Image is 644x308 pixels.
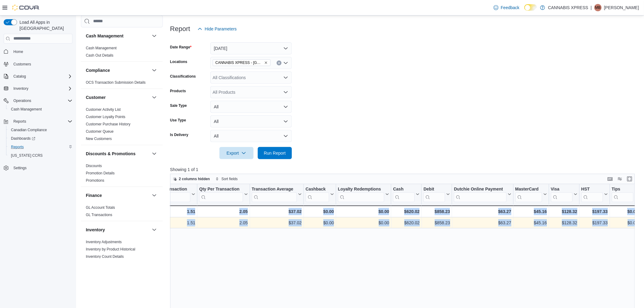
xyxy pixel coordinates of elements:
button: Remove CANNABIS XPRESS - Ridgetown (Main Street) from selection in this group [264,61,268,65]
button: Reports [6,143,75,151]
p: CANNABIS XPRESS [548,4,588,11]
a: Canadian Compliance [9,126,49,134]
button: Run Report [258,147,292,159]
span: Inventory Adjustments [86,240,122,244]
button: Sort fields [213,175,240,183]
button: Customer [151,94,158,101]
a: Customer Loyalty Points [86,115,125,119]
span: Dark Mode [524,11,525,11]
span: Feedback [501,5,520,11]
div: 2.05 [199,208,247,215]
span: Settings [11,164,72,172]
button: Discounts & Promotions [86,151,149,157]
input: Dark Mode [524,4,537,11]
a: Dashboards [9,135,38,142]
span: 2 columns hidden [179,177,210,181]
div: $0.00 [611,208,638,215]
h3: Customer [86,94,106,100]
button: Operations [11,97,34,104]
a: Cash Out Details [86,53,114,58]
span: GL Account Totals [86,205,115,210]
button: Inventory [86,227,149,233]
h3: Report [170,25,190,33]
span: MB [595,4,601,11]
span: Home [13,49,23,54]
span: Dashboards [11,136,35,141]
a: Cash Management [86,46,117,50]
a: Reports [9,143,26,151]
button: Clear input [277,61,282,65]
span: New Customers [86,136,112,141]
span: Promotion Details [86,171,115,176]
div: $858.23 [423,208,450,215]
span: Home [11,48,72,55]
div: $37.02 [251,208,301,215]
button: Settings [1,163,75,172]
button: Customers [1,60,75,68]
h3: Cash Management [86,33,124,39]
span: [US_STATE] CCRS [11,153,43,158]
a: Settings [11,164,29,172]
p: [PERSON_NAME] [604,4,639,11]
button: Compliance [86,67,149,73]
a: Customer Activity List [86,107,121,112]
span: Customers [13,62,31,67]
button: Keyboard shortcuts [607,175,614,183]
label: Classifications [170,74,196,79]
span: Customer Purchase History [86,122,131,127]
p: Showing 1 of 1 [170,166,640,173]
span: Washington CCRS [9,152,72,159]
div: $0.00 [338,208,389,215]
a: Inventory by Product Historical [86,247,135,251]
a: Home [11,48,26,55]
label: Is Delivery [170,132,188,137]
span: Reports [11,145,24,149]
span: Export [223,147,250,159]
a: Inventory Count Details [86,254,124,259]
button: Cash Management [86,33,149,39]
span: Canadian Compliance [11,128,47,132]
span: Cash Management [86,46,117,51]
button: Discounts & Promotions [151,150,158,157]
label: Use Type [170,118,186,123]
div: Cash Management [81,44,163,61]
h3: Discounts & Promotions [86,151,135,157]
span: Run Report [264,150,286,156]
span: Sort fields [222,177,238,181]
label: Products [170,89,186,93]
button: All [210,101,292,113]
div: Compliance [81,79,163,89]
button: [DATE] [210,42,292,54]
button: Inventory [1,84,75,93]
button: Cash Management [151,32,158,40]
button: Catalog [11,73,28,80]
span: GL Transactions [86,212,112,217]
span: Inventory by Product Historical [86,247,135,252]
span: Dashboards [9,135,72,142]
a: Promotions [86,178,104,183]
h3: Finance [86,192,102,198]
button: Open list of options [283,90,288,95]
label: Date Range [170,45,192,50]
div: $128.32 [551,208,577,215]
span: Reports [13,119,26,124]
button: Open list of options [283,75,288,80]
span: Cash Out Details [86,53,114,58]
span: Inventory [11,85,72,92]
a: Promotion Details [86,171,115,175]
button: [US_STATE] CCRS [6,151,75,160]
a: Customer Queue [86,129,114,134]
span: Inventory Count Details [86,254,124,259]
span: Cash Management [11,107,42,112]
nav: Complex example [4,45,72,188]
button: Display options [616,175,624,183]
button: Finance [151,192,158,199]
button: Operations [1,96,75,105]
a: GL Transactions [86,213,112,217]
span: Catalog [13,74,26,79]
a: Customers [11,61,33,68]
button: Customer [86,94,149,100]
a: OCS Transaction Submission Details [86,80,146,85]
button: Cash Management [6,105,75,114]
div: Finance [81,204,163,221]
